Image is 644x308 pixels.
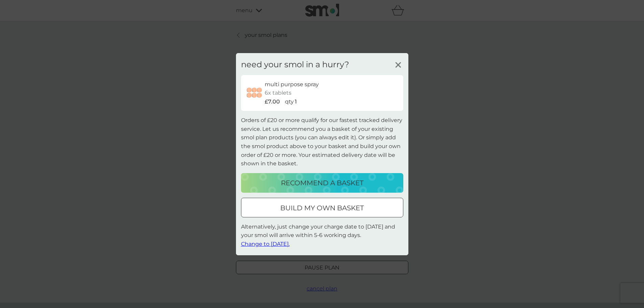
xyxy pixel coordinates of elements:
[241,222,403,248] p: Alternatively, just change your charge date to [DATE] and your smol will arrive within 5-6 workin...
[280,203,364,213] p: build my own basket
[241,240,290,248] button: Change to [DATE].
[241,241,290,247] span: Change to [DATE].
[281,177,363,188] p: recommend a basket
[241,173,403,193] button: recommend a basket
[241,116,403,168] p: Orders of £20 or more qualify for our fastest tracked delivery service. Let us recommend you a ba...
[241,60,349,69] h3: need your smol in a hurry?
[265,89,291,97] p: 6x tablets
[265,80,319,89] p: multi purpose spray
[285,97,294,106] p: qty
[265,97,280,106] p: £7.00
[241,198,403,217] button: build my own basket
[295,97,297,106] p: 1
